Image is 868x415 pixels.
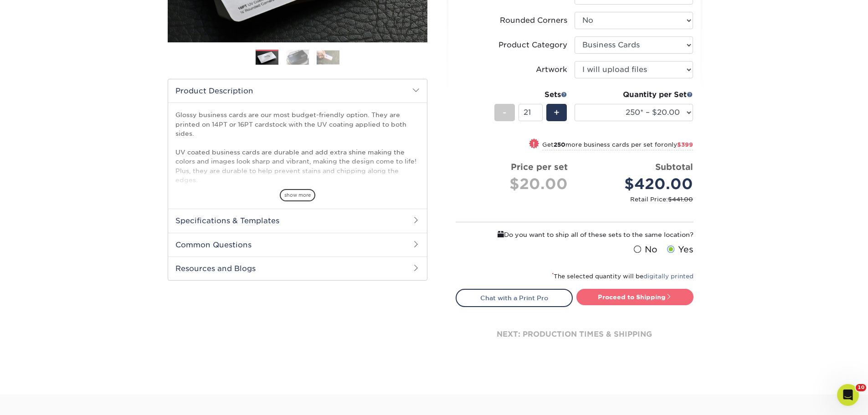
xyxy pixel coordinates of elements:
[581,173,693,195] div: $420.00
[463,173,568,195] div: $20.00
[511,162,568,172] strong: Price per set
[677,141,693,148] span: $399
[256,46,278,69] img: Business Cards 01
[542,141,693,150] small: Get more business cards per set for
[668,196,693,203] span: $441.00
[643,273,693,280] a: digitally printed
[503,106,507,119] span: -
[175,110,420,231] p: Glossy business cards are our most budget-friendly option. They are printed on 14PT or 16PT cards...
[837,384,859,406] iframe: Intercom live chat
[498,40,567,51] div: Product Category
[463,195,693,204] small: Retail Price:
[655,162,693,172] strong: Subtotal
[168,209,427,232] h2: Specifications & Templates
[168,79,427,102] h2: Product Description
[500,15,567,26] div: Rounded Corners
[575,89,693,100] div: Quantity per Set
[576,289,693,305] a: Proceed to Shipping
[2,387,77,412] iframe: Google Customer Reviews
[536,64,567,75] div: Artwork
[554,106,560,119] span: +
[552,273,693,280] small: The selected quantity will be
[456,289,573,307] a: Chat with a Print Pro
[456,307,693,362] div: next: production times & shipping
[494,89,567,100] div: Sets
[280,189,315,201] span: show more
[632,243,657,256] label: No
[665,243,693,256] label: Yes
[533,139,535,149] span: !
[286,49,309,65] img: Business Cards 02
[168,256,427,280] h2: Resources and Blogs
[456,230,693,240] div: Do you want to ship all of these sets to the same location?
[664,141,693,148] span: only
[168,233,427,256] h2: Common Questions
[317,50,339,64] img: Business Cards 03
[554,141,565,148] strong: 250
[856,384,866,391] span: 10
